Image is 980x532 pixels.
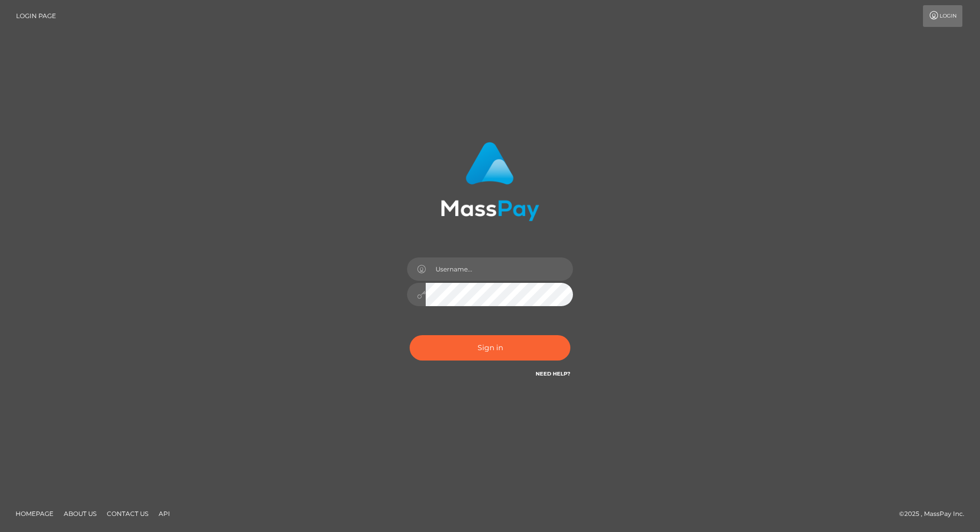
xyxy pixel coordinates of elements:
input: Username... [426,257,573,281]
a: Need Help? [536,370,570,377]
img: MassPay Login [441,142,539,221]
a: Login Page [16,5,56,27]
a: Homepage [11,506,58,522]
div: © 2025 , MassPay Inc. [899,508,972,520]
a: Contact Us [103,506,152,522]
a: Login [923,5,962,27]
a: About Us [60,506,101,522]
button: Sign in [410,335,570,361]
a: API [155,506,174,522]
